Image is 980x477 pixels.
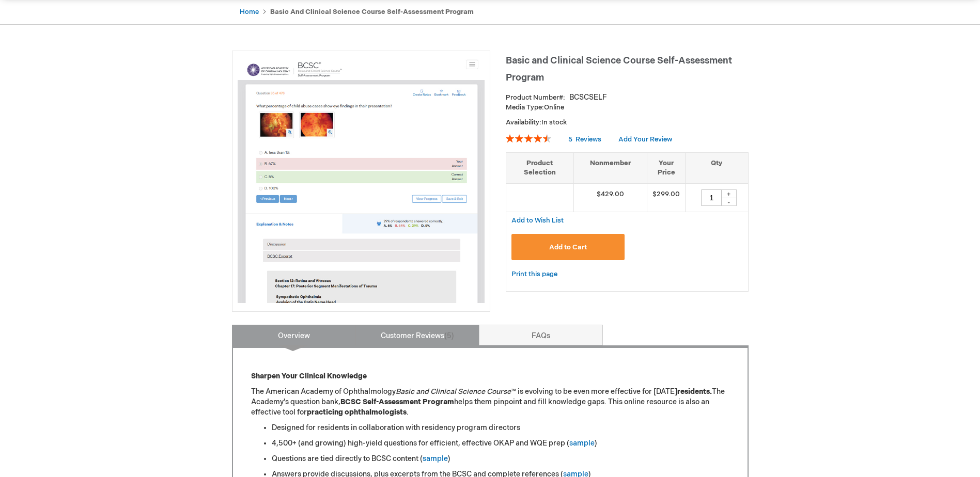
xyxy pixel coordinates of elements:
[240,8,259,16] a: Home
[647,183,686,212] td: $299.00
[568,135,603,144] a: 5 Reviews
[677,387,712,396] strong: residents.
[506,152,574,183] th: Product Selection
[511,234,625,260] button: Add to Cart
[272,454,729,464] li: Questions are tied directly to BCSC content ( )
[423,454,448,463] a: sample
[238,56,485,303] img: Basic and Clinical Science Course Self-Assessment Program
[721,198,737,206] div: -
[618,135,672,144] a: Add Your Review
[569,439,595,448] a: sample
[272,438,729,449] li: 4,500+ (and growing) high-yield questions for efficient, effective OKAP and WQE prep ( )
[568,135,572,144] span: 5
[506,118,749,128] p: Availability:
[506,55,732,83] span: Basic and Clinical Science Course Self-Assessment Program
[270,8,474,16] strong: Basic and Clinical Science Course Self-Assessment Program
[647,152,686,183] th: Your Price
[511,216,564,225] span: Add to Wish List
[573,183,647,212] td: $429.00
[686,152,748,183] th: Qty
[506,134,551,142] div: 92%
[444,331,454,340] span: 5
[506,103,749,113] p: Online
[569,92,607,103] div: BCSCSELF
[307,408,407,417] strong: practicing ophthalmologists
[573,152,647,183] th: Nonmember
[511,268,557,281] a: Print this page
[506,103,544,112] strong: Media Type:
[251,372,367,380] strong: Sharpen Your Clinical Knowledge
[511,216,564,225] a: Add to Wish List
[340,397,454,406] strong: BCSC Self-Assessment Program
[549,243,587,251] span: Add to Cart
[506,93,565,102] strong: Product Number
[541,118,567,126] span: In stock
[575,135,601,144] span: Reviews
[721,189,737,198] div: +
[701,189,722,206] input: Qty
[396,387,511,396] em: Basic and Clinical Science Course
[232,325,356,345] a: Overview
[272,423,729,433] li: Designed for residents in collaboration with residency program directors
[355,325,479,345] a: Customer Reviews5
[251,387,729,418] p: The American Academy of Ophthalmology ™ is evolving to be even more effective for [DATE] The Acad...
[479,325,603,345] a: FAQs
